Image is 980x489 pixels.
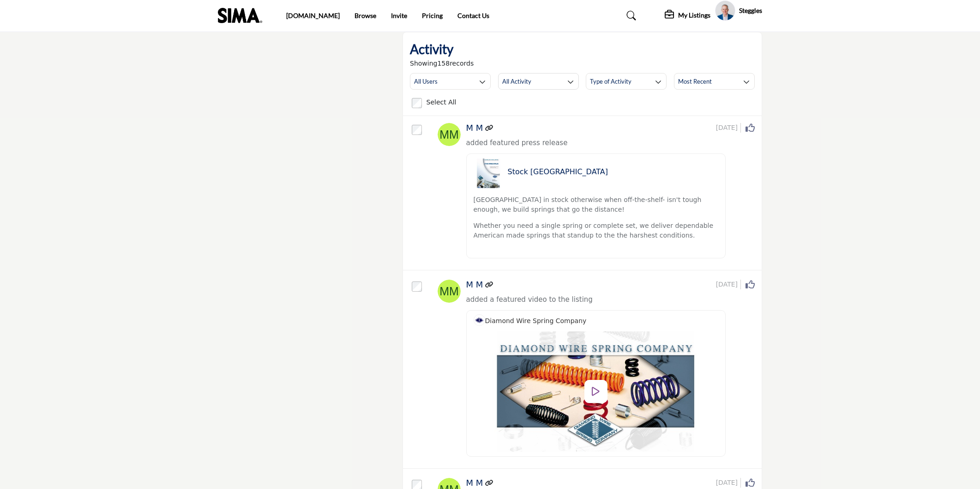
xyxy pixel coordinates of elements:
[474,314,485,326] img: image
[437,60,450,67] span: 158
[466,478,483,488] h5: M M
[746,478,755,488] i: Click to Like this activity
[739,6,762,15] h5: Steggles
[414,77,438,86] h3: All Users
[746,280,755,289] i: Click to Like this activity
[466,149,755,263] a: stock-plow-springs image Stock [GEOGRAPHIC_DATA] [GEOGRAPHIC_DATA] in stock otherwise when off-th...
[474,221,719,240] p: Whether you need a single spring or complete set, we deliver dependable American made springs tha...
[466,280,483,290] h5: M M
[410,73,491,90] button: All Users
[498,73,579,90] button: All Activity
[457,12,489,19] a: Contact Us
[678,77,712,86] h3: Most Recent
[586,73,667,90] button: Type of Activity
[665,10,710,21] div: My Listings
[410,39,453,59] h2: Activity
[590,77,631,86] h3: Type of Activity
[508,167,719,176] h5: Stock [GEOGRAPHIC_DATA]
[485,123,493,133] a: Redirect to company listing
[502,77,531,86] h3: All Activity
[715,0,735,21] button: Show hide supplier dropdown
[678,11,710,19] h5: My Listings
[618,8,642,23] a: Search
[438,123,461,146] img: avtar-image
[286,12,340,19] a: [DOMAIN_NAME]
[474,317,587,324] a: imageDiamond Wire Spring Company
[474,195,719,214] p: [GEOGRAPHIC_DATA] in stock otherwise when off-the-shelf- isn't tough enough, we build springs tha...
[218,8,267,23] img: Site Logo
[746,123,755,133] i: Click to Like this activity
[674,73,755,90] button: Most Recent
[410,59,474,68] span: Showing records
[716,478,741,488] span: [DATE]
[427,98,457,107] label: Select All
[466,139,568,147] span: added featured press release
[466,295,593,304] span: added a featured video to the listing
[716,123,741,133] span: [DATE]
[422,12,443,19] a: Pricing
[485,280,493,290] a: Redirect to company listing
[474,331,719,452] img: video thumbnail
[466,123,483,133] h5: M M
[474,317,587,324] span: Diamond Wire Spring Company
[716,280,741,289] span: [DATE]
[355,12,376,19] a: Browse
[438,280,461,303] img: avtar-image
[485,478,493,488] a: Redirect to company listing
[474,159,503,188] img: stock-plow-springs image
[391,12,407,19] a: Invite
